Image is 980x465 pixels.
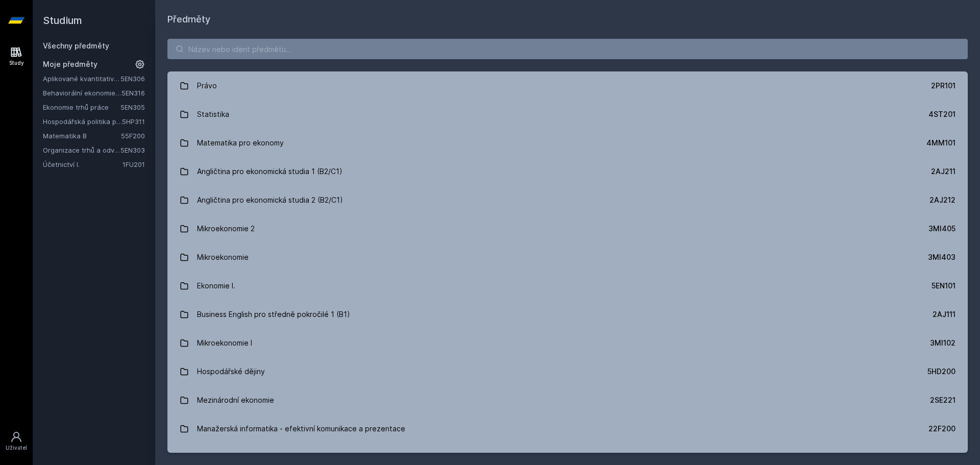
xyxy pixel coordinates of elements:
[197,161,342,182] div: Angličtina pro ekonomická studia 1 (B2/C1)
[167,186,968,214] a: Angličtina pro ekonomická studia 2 (B2/C1) 2AJ212
[167,214,968,243] a: Mikroekonomie 2 3MI405
[122,160,145,168] a: 1FU201
[43,88,121,98] a: Behaviorální ekonomie a hospodářská politika
[43,131,121,141] a: Matematika B
[43,102,120,112] a: Ekonomie trhů práce
[43,41,109,50] a: Všechny předměty
[167,357,968,386] a: Hospodářské dějiny 5HD200
[167,129,968,157] a: Matematika pro ekonomy 4MM101
[197,190,343,210] div: Angličtina pro ekonomická studia 2 (B2/C1)
[43,159,122,169] a: Účetnictví I.
[931,81,955,91] div: 2PR101
[197,419,405,439] div: Manažerská informatika - efektivní komunikace a prezentace
[167,39,968,59] input: Název nebo ident předmětu…
[167,100,968,129] a: Statistika 4ST201
[932,281,955,291] div: 5EN101
[931,166,955,177] div: 2AJ211
[167,300,968,329] a: Business English pro středně pokročilé 1 (B1) 2AJ111
[6,444,27,452] div: Uživatel
[120,103,145,111] a: 5EN305
[197,76,217,96] div: Právo
[43,74,120,84] a: Aplikované kvantitativní metody I
[929,195,955,205] div: 2AJ212
[928,252,955,262] div: 3MI403
[933,309,955,320] div: 2AJ111
[931,452,955,462] div: 1FU201
[928,109,955,119] div: 4ST201
[43,145,120,155] a: Organizace trhů a odvětví
[43,116,122,127] a: Hospodářská politika pro země bohaté na přírodní zdroje
[120,75,145,83] a: 5EN306
[928,424,955,434] div: 22F200
[167,157,968,186] a: Angličtina pro ekonomická studia 1 (B2/C1) 2AJ211
[197,361,265,382] div: Hospodářské dějiny
[926,138,955,148] div: 4MM101
[167,386,968,414] a: Mezinárodní ekonomie 2SE221
[930,395,955,405] div: 2SE221
[2,426,31,457] a: Uživatel
[121,89,145,97] a: 5EN316
[167,12,968,27] h1: Předměty
[167,414,968,443] a: Manažerská informatika - efektivní komunikace a prezentace 22F200
[927,366,955,377] div: 5HD200
[167,272,968,300] a: Ekonomie I. 5EN101
[197,276,235,296] div: Ekonomie I.
[197,390,274,410] div: Mezinárodní ekonomie
[197,247,249,267] div: Mikroekonomie
[9,59,24,67] div: Study
[197,333,252,353] div: Mikroekonomie I
[167,243,968,272] a: Mikroekonomie 3MI403
[197,304,350,325] div: Business English pro středně pokročilé 1 (B1)
[197,218,255,239] div: Mikroekonomie 2
[120,146,145,154] a: 5EN303
[930,338,955,348] div: 3MI102
[167,329,968,357] a: Mikroekonomie I 3MI102
[2,41,31,72] a: Study
[928,224,955,234] div: 3MI405
[43,59,97,69] span: Moje předměty
[197,104,229,125] div: Statistika
[197,133,284,153] div: Matematika pro ekonomy
[121,132,145,140] a: 55F200
[122,117,145,126] a: 5HP311
[167,71,968,100] a: Právo 2PR101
